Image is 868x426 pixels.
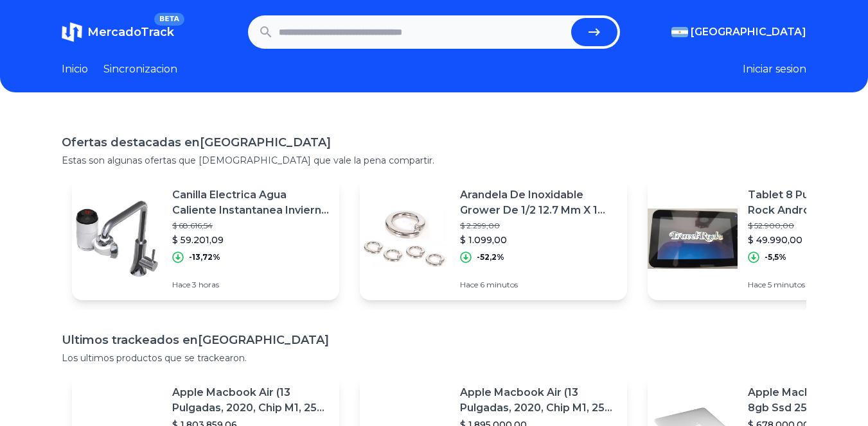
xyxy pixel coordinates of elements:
[172,234,329,246] p: $ 59.201,09
[172,187,329,218] p: Canilla Electrica Agua Caliente Instantanea Invierno Cocina
[765,252,786,262] p: -5,5%
[72,177,339,300] a: Featured imageCanilla Electrica Agua Caliente Instantanea Invierno Cocina$ 68.616,54$ 59.201,09-1...
[460,234,617,246] p: $ 1.099,00
[87,25,174,39] span: MercadoTrack
[648,194,738,284] img: Featured image
[62,62,88,77] a: Inicio
[62,154,806,167] p: Estas son algunas ofertas que [DEMOGRAPHIC_DATA] que vale la pena compartir.
[172,385,329,416] p: Apple Macbook Air (13 Pulgadas, 2020, Chip M1, 256 Gb De Ssd, 8 Gb De Ram) - Plata
[360,177,627,300] a: Featured imageArandela De Inoxidable Grower De 1/2 12.7 Mm X 1 Unidad$ 2.299,00$ 1.099,00-52,2%Ha...
[72,194,162,284] img: Featured image
[743,62,806,77] button: Iniciar sesion
[62,22,82,42] img: MercadoTrack
[62,133,806,151] h1: Ofertas destacadas en [GEOGRAPHIC_DATA]
[671,24,806,40] button: [GEOGRAPHIC_DATA]
[691,24,806,40] span: [GEOGRAPHIC_DATA]
[477,252,504,262] p: -52,2%
[62,22,174,42] a: MercadoTrackBETA
[154,13,184,26] span: BETA
[62,331,806,349] h1: Ultimos trackeados en [GEOGRAPHIC_DATA]
[103,62,177,77] a: Sincronizacion
[172,221,329,231] p: $ 68.616,54
[460,187,617,218] p: Arandela De Inoxidable Grower De 1/2 12.7 Mm X 1 Unidad
[172,280,329,290] p: Hace 3 horas
[460,280,617,290] p: Hace 6 minutos
[460,385,617,416] p: Apple Macbook Air (13 Pulgadas, 2020, Chip M1, 256 Gb De Ssd, 8 Gb De Ram) - Plata
[62,352,806,364] p: Los ultimos productos que se trackearon.
[671,27,688,37] img: Argentina
[360,194,450,284] img: Featured image
[460,221,617,231] p: $ 2.299,00
[189,252,220,262] p: -13,72%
